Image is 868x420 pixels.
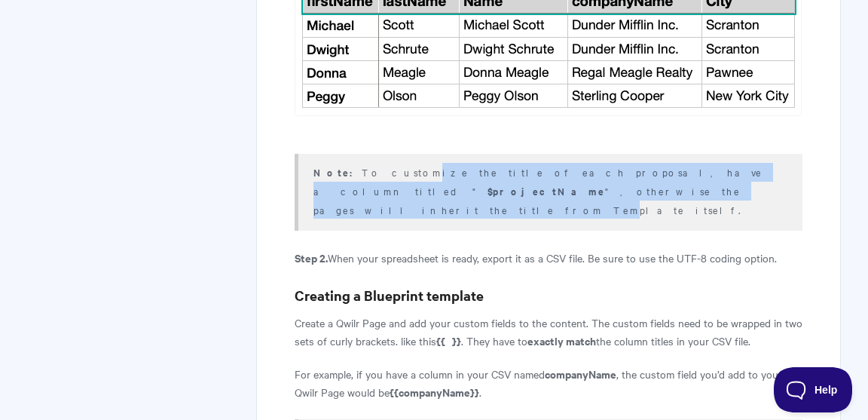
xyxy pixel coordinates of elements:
[313,163,784,219] p: To customize the title of each proposal, have a column titled " ", otherwise the pages will inher...
[295,250,328,265] strong: Step 2.
[295,285,802,306] h3: Creating a Blueprint template
[436,333,461,348] strong: {{ }}
[545,366,616,382] strong: companyName
[527,333,596,348] strong: exactly match
[487,184,605,198] b: $projectName
[390,384,479,400] strong: {{companyName}}
[295,314,802,350] p: Create a Qwilr Page and add your custom fields to the content. The custom fields need to be wrapp...
[774,367,853,412] iframe: Toggle Customer Support
[295,365,802,401] p: For example, if you have a column in your CSV named , the custom field you’d add to your Qwilr Pa...
[313,165,362,179] b: Note:
[295,249,802,267] p: When your spreadsheet is ready, export it as a CSV file. Be sure to use the UTF-8 coding option.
